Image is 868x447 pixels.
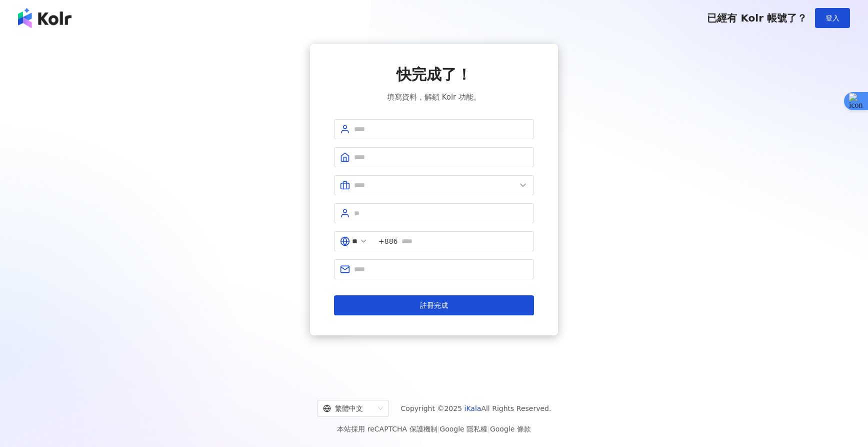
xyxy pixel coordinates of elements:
[825,14,839,22] span: 登入
[323,400,374,416] div: 繁體中文
[437,425,440,433] span: |
[334,295,534,315] button: 註冊完成
[815,8,850,28] button: 登入
[420,301,448,309] span: 註冊完成
[401,402,551,414] span: Copyright © 2025 All Rights Reserved.
[487,425,490,433] span: |
[396,64,471,85] span: 快完成了！
[378,236,397,247] span: +886
[18,8,71,28] img: logo
[464,404,481,412] a: iKala
[707,12,807,24] span: 已經有 Kolr 帳號了？
[439,425,487,433] a: Google 隱私權
[337,423,530,435] span: 本站採用 reCAPTCHA 保護機制
[490,425,531,433] a: Google 條款
[387,91,481,103] span: 填寫資料，解鎖 Kolr 功能。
